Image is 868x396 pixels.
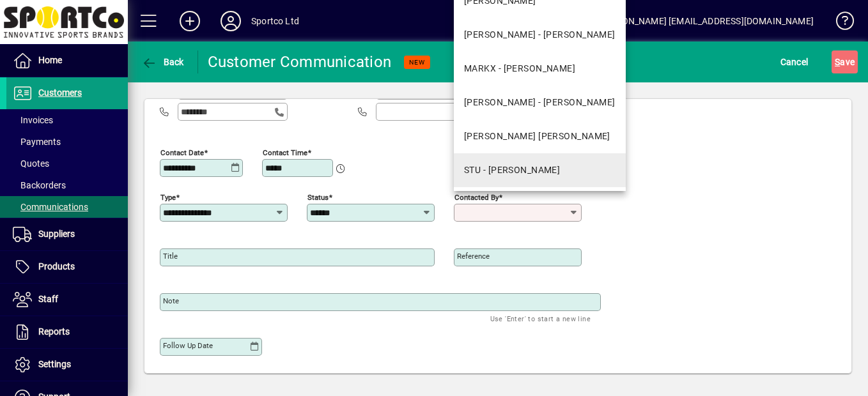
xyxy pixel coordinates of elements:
div: Sportco Ltd [251,11,299,31]
span: NEW [409,58,425,66]
span: Back [141,57,184,67]
button: Cancel [777,50,812,73]
a: Knowledge Base [826,3,852,44]
div: STU - [PERSON_NAME] [464,164,560,177]
span: Customers [38,88,82,98]
button: Save [832,50,858,73]
div: [PERSON_NAME] [EMAIL_ADDRESS][DOMAIN_NAME] [597,11,814,31]
mat-option: SALES - Team Sales [454,187,626,221]
mat-option: SANDY - Sandy Penina [454,119,626,153]
a: Home [6,45,128,77]
mat-option: RORYS - Rory Shephard [454,86,626,119]
mat-label: Status [307,192,329,201]
div: Customer Communication [208,52,392,72]
mat-hint: Use 'Enter' to start a new line [490,311,591,326]
span: Products [38,261,75,271]
span: Staff [38,294,58,304]
span: Reports [38,326,70,337]
span: Home [38,55,62,65]
div: [PERSON_NAME] [PERSON_NAME] [464,130,610,143]
mat-label: Contact time [263,148,307,156]
a: Backorders [6,174,128,196]
mat-label: Reference [457,252,490,261]
mat-label: Note [163,296,179,305]
mat-label: Type [160,192,176,201]
a: Reports [6,316,128,348]
span: Quotes [13,158,49,169]
a: Suppliers [6,218,128,250]
mat-label: Contacted by [454,192,499,201]
span: Invoices [13,115,53,125]
a: Communications [6,196,128,218]
mat-option: LUKE - Luke Hammond [454,18,626,52]
mat-label: Title [163,252,178,261]
button: Add [169,10,210,33]
mat-label: Contact date [160,148,204,156]
mat-label: Follow up date [163,341,213,350]
mat-option: STU - Stu Jamieson [454,153,626,187]
a: Products [6,251,128,283]
div: MARKX - [PERSON_NAME] [464,62,575,75]
button: Back [138,50,187,73]
a: Invoices [6,109,128,131]
span: S [835,57,840,67]
span: Backorders [13,180,66,190]
span: Settings [38,359,71,369]
div: [PERSON_NAME] - [PERSON_NAME] [464,96,616,109]
a: Payments [6,131,128,153]
div: [PERSON_NAME] - [PERSON_NAME] [464,28,616,42]
a: Quotes [6,153,128,174]
span: Communications [13,202,88,212]
span: Suppliers [38,229,75,239]
span: ave [835,52,855,72]
a: Settings [6,349,128,381]
span: Cancel [780,52,809,72]
a: Staff [6,284,128,316]
mat-option: MARKX - Mark Peterson [454,52,626,86]
app-page-header-button: Back [128,50,198,73]
span: Payments [13,137,61,147]
button: Profile [210,10,251,33]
